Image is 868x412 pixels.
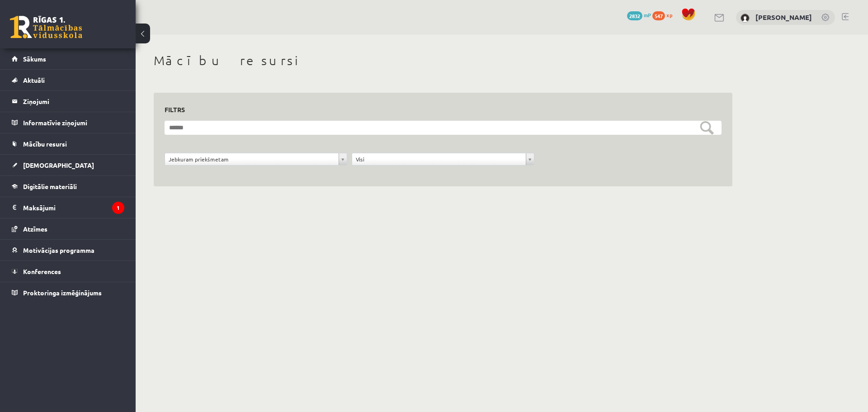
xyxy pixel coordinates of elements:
[112,202,124,214] i: 1
[154,53,732,68] h1: Mācību resursi
[12,218,124,239] a: Atzīmes
[12,91,124,112] a: Ziņojumi
[165,153,347,165] a: Jebkuram priekšmetam
[12,176,124,197] a: Digitālie materiāli
[755,13,812,22] a: [PERSON_NAME]
[12,112,124,133] a: Informatīvie ziņojumi
[652,11,677,19] a: 547 xp
[627,11,651,19] a: 2832 mP
[23,197,124,218] legend: Maksājumi
[23,112,124,133] legend: Informatīvie ziņojumi
[652,11,665,20] span: 547
[352,153,534,165] a: Visi
[741,14,750,23] img: Natans Ginzburgs
[12,197,124,218] a: Maksājumi1
[23,246,94,254] span: Motivācijas programma
[12,70,124,90] a: Aktuāli
[23,182,77,190] span: Digitālie materiāli
[12,240,124,260] a: Motivācijas programma
[23,225,47,233] span: Atzīmes
[23,161,94,169] span: [DEMOGRAPHIC_DATA]
[165,104,711,116] h3: Filtrs
[12,282,124,303] a: Proktoringa izmēģinājums
[12,261,124,282] a: Konferences
[12,155,124,175] a: [DEMOGRAPHIC_DATA]
[12,133,124,154] a: Mācību resursi
[23,289,102,297] span: Proktoringa izmēģinājums
[356,153,522,165] span: Visi
[23,267,61,275] span: Konferences
[23,140,67,148] span: Mācību resursi
[10,16,82,38] a: Rīgas 1. Tālmācības vidusskola
[12,48,124,69] a: Sākums
[23,76,45,84] span: Aktuāli
[169,153,335,165] span: Jebkuram priekšmetam
[644,11,651,19] span: mP
[627,11,642,20] span: 2832
[666,11,672,19] span: xp
[23,55,46,63] span: Sākums
[23,91,124,112] legend: Ziņojumi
